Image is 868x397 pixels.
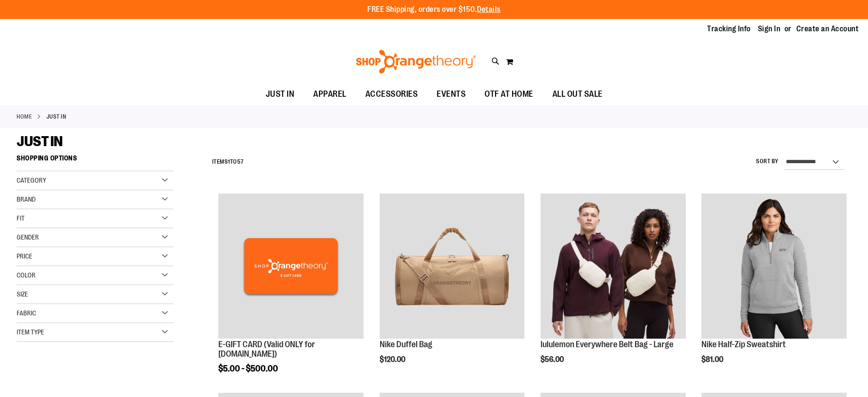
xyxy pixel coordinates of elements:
[17,323,174,342] div: Item Type
[266,83,295,105] span: JUST IN
[475,83,543,105] a: OTF AT HOME
[541,194,686,339] img: lululemon Everywhere Belt Bag - Large
[365,83,418,105] span: ACCESSORIES
[17,133,63,149] span: JUST IN
[380,340,432,349] a: Nike Duffel Bag
[17,176,46,184] span: Category
[541,340,673,349] a: lululemon Everywhere Belt Bag - Large
[701,194,847,339] img: Nike Half-Zip Sweatshirt
[214,189,368,397] div: product
[212,155,244,169] h2: Items to
[552,83,603,105] span: ALL OUT SALE
[313,83,346,105] span: APPAREL
[485,83,533,105] span: OTF AT HOME
[17,150,174,171] strong: Shopping Options
[237,158,244,165] span: 57
[218,194,364,340] a: E-GIFT CARD (Valid ONLY for ShopOrangetheory.com)
[17,271,36,279] span: Color
[477,5,501,14] a: Details
[17,112,32,121] a: Home
[367,4,501,15] p: FREE Shipping, orders over $150.
[17,233,39,241] span: Gender
[355,50,477,74] img: Shop Orangetheory
[536,189,691,388] div: product
[17,266,174,285] div: Color
[758,24,781,34] a: Sign In
[304,83,356,105] a: APPAREL
[17,247,174,266] div: Price
[17,304,174,323] div: Fabric
[701,355,725,364] span: $81.00
[541,194,686,340] a: lululemon Everywhere Belt Bag - Large
[701,340,786,349] a: Nike Half-Zip Sweatshirt
[380,355,407,364] span: $120.00
[256,83,304,105] a: JUST IN
[17,285,174,304] div: Size
[427,83,475,105] a: EVENTS
[218,364,278,373] span: $5.00 - $500.00
[17,328,44,336] span: Item Type
[796,24,859,34] a: Create an Account
[756,157,779,166] label: Sort By
[228,158,230,165] span: 1
[707,24,751,34] a: Tracking Info
[541,355,565,364] span: $56.00
[380,194,525,339] img: Nike Duffel Bag
[17,228,174,247] div: Gender
[375,189,530,388] div: product
[701,194,847,340] a: Nike Half-Zip Sweatshirt
[543,83,612,105] a: ALL OUT SALE
[356,83,428,105] a: ACCESSORIES
[47,112,66,121] strong: JUST IN
[380,194,525,340] a: Nike Duffel Bag
[17,195,36,203] span: Brand
[17,252,32,260] span: Price
[218,340,315,359] a: E-GIFT CARD (Valid ONLY for [DOMAIN_NAME])
[17,171,174,190] div: Category
[437,83,466,105] span: EVENTS
[17,190,174,209] div: Brand
[17,290,28,298] span: Size
[697,189,851,388] div: product
[17,209,174,228] div: Fit
[17,214,25,222] span: Fit
[218,194,364,339] img: E-GIFT CARD (Valid ONLY for ShopOrangetheory.com)
[17,309,36,317] span: Fabric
